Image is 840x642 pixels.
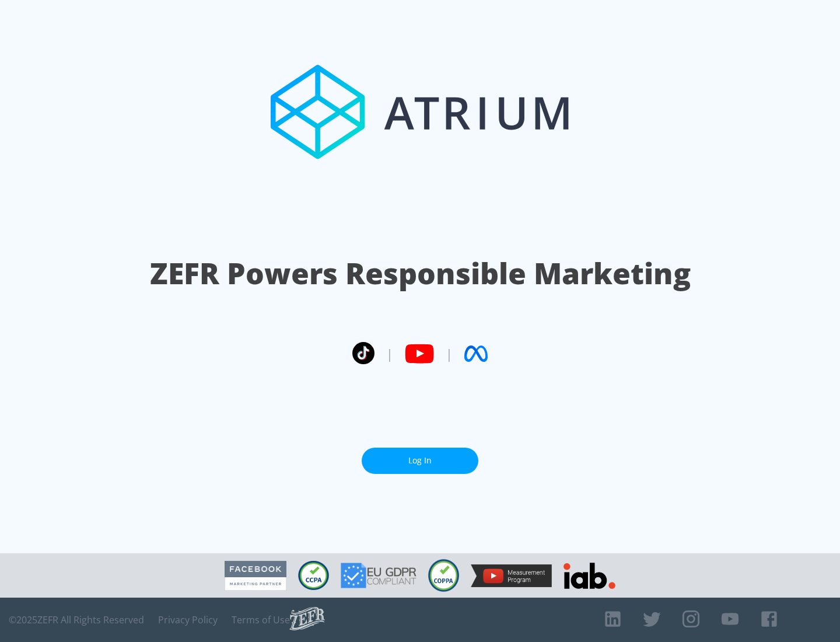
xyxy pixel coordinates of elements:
img: CCPA Compliant [298,561,329,590]
img: COPPA Compliant [428,559,459,592]
img: Facebook Marketing Partner [225,561,286,591]
span: | [446,345,453,362]
a: Terms of Use [232,614,290,626]
img: YouTube Measurement Program [471,564,552,587]
span: © 2025 ZEFR All Rights Reserved [9,614,144,626]
span: | [386,345,393,362]
img: GDPR Compliant [341,563,416,588]
a: Privacy Policy [158,614,218,626]
a: Log In [362,448,478,474]
img: IAB [563,563,615,589]
h1: ZEFR Powers Responsible Marketing [150,253,691,294]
